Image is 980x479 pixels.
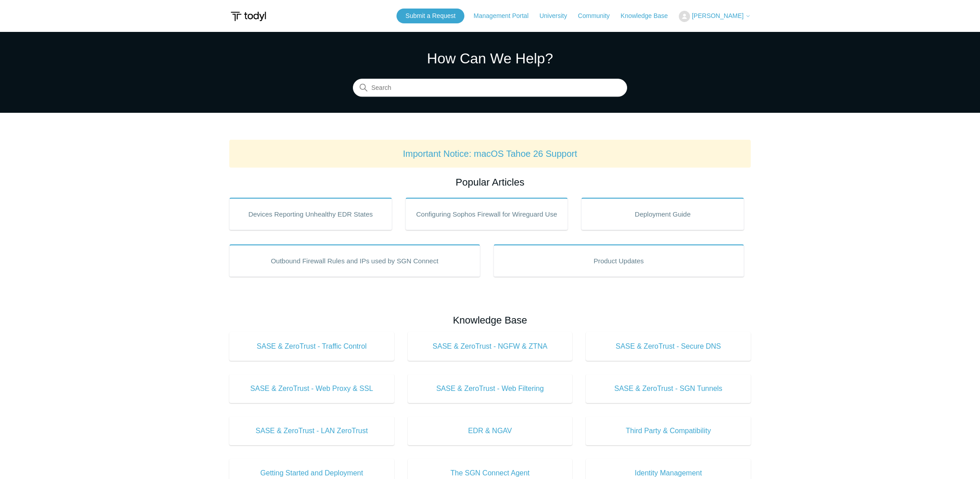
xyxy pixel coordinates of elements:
span: SASE & ZeroTrust - Web Filtering [421,383,559,394]
a: SASE & ZeroTrust - Traffic Control [229,332,394,361]
a: SASE & ZeroTrust - SGN Tunnels [586,374,751,403]
span: SASE & ZeroTrust - Secure DNS [599,341,737,352]
span: SASE & ZeroTrust - Web Proxy & SSL [243,383,381,394]
span: SASE & ZeroTrust - NGFW & ZTNA [421,341,559,352]
a: Management Portal [474,11,538,21]
span: Getting Started and Deployment [243,468,381,479]
span: SASE & ZeroTrust - LAN ZeroTrust [243,426,381,436]
span: The SGN Connect Agent [421,468,559,479]
a: Third Party & Compatibility [586,417,751,445]
h2: Popular Articles [229,175,751,190]
span: [PERSON_NAME] [692,12,744,19]
button: [PERSON_NAME] [679,11,751,22]
a: Important Notice: macOS Tahoe 26 Support [403,149,577,159]
a: Product Updates [494,244,744,277]
a: University [539,11,576,21]
h2: Knowledge Base [229,313,751,328]
span: Third Party & Compatibility [599,426,737,436]
h1: How Can We Help? [353,48,627,69]
span: SASE & ZeroTrust - Traffic Control [243,341,381,352]
span: EDR & NGAV [421,426,559,436]
img: Todyl Support Center Help Center home page [229,8,267,25]
a: Configuring Sophos Firewall for Wireguard Use [405,198,568,230]
a: Community [578,11,619,21]
span: SASE & ZeroTrust - SGN Tunnels [599,383,737,394]
a: Knowledge Base [621,11,677,21]
a: SASE & ZeroTrust - LAN ZeroTrust [229,417,394,445]
a: EDR & NGAV [408,417,573,445]
a: SASE & ZeroTrust - Secure DNS [586,332,751,361]
a: Submit a Request [396,9,464,23]
a: SASE & ZeroTrust - NGFW & ZTNA [408,332,573,361]
input: Search [353,79,627,97]
a: Outbound Firewall Rules and IPs used by SGN Connect [229,244,480,277]
a: SASE & ZeroTrust - Web Proxy & SSL [229,374,394,403]
a: Devices Reporting Unhealthy EDR States [229,198,392,230]
span: Identity Management [599,468,737,479]
a: Deployment Guide [581,198,744,230]
a: SASE & ZeroTrust - Web Filtering [408,374,573,403]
